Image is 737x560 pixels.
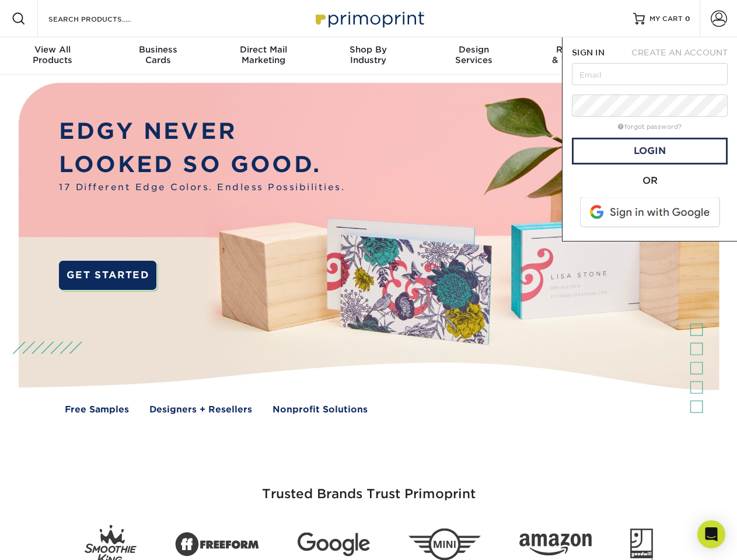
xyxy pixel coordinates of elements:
span: CREATE AN ACCOUNT [631,48,728,57]
div: Services [421,44,526,65]
a: Designers + Resellers [149,403,252,416]
h3: Trusted Brands Trust Primoprint [27,459,710,516]
a: GET STARTED [59,261,156,290]
div: Marketing [211,44,316,65]
img: Google [298,533,370,556]
iframe: Google Customer Reviews [3,524,99,556]
span: 17 Different Edge Colors. Endless Possibilities. [59,181,345,194]
span: Design [421,44,526,55]
div: Industry [316,44,421,65]
span: MY CART [649,14,683,24]
span: Business [105,44,210,55]
a: Shop ByIndustry [316,37,421,75]
span: Direct Mail [211,44,316,55]
a: Free Samples [65,403,129,416]
img: Amazon [519,534,592,556]
a: Login [572,138,728,164]
span: Resources [526,44,631,55]
div: Open Intercom Messenger [697,520,725,548]
a: DesignServices [421,37,526,75]
p: LOOKED SO GOOD. [59,148,345,181]
img: Goodwill [630,528,653,560]
input: SEARCH PRODUCTS..... [47,12,161,26]
div: Cards [105,44,210,65]
img: Primoprint [310,6,427,31]
p: EDGY NEVER [59,115,345,148]
div: & Templates [526,44,631,65]
input: Email [572,63,728,85]
a: BusinessCards [105,37,210,75]
span: Shop By [316,44,421,55]
div: OR [572,174,728,188]
a: Direct MailMarketing [211,37,316,75]
a: forgot password? [618,123,682,131]
a: Nonprofit Solutions [273,403,368,416]
span: 0 [685,15,690,23]
a: Resources& Templates [526,37,631,75]
span: SIGN IN [572,48,605,57]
